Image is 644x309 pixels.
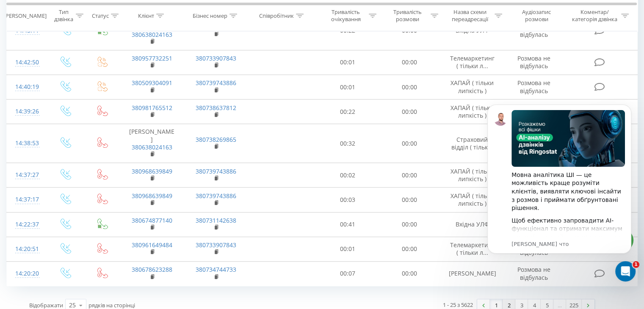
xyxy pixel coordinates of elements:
[196,167,236,175] a: 380739743886
[15,103,38,120] div: 14:39:26
[325,9,367,23] div: Тривалість очікування
[132,54,172,62] a: 380957732251
[517,22,550,38] span: Розмова не відбулась
[15,79,38,95] div: 14:40:19
[379,75,440,99] td: 00:00
[196,265,236,273] a: 380734744733
[317,261,379,286] td: 00:07
[196,192,236,200] a: 380739743886
[317,50,379,74] td: 00:01
[440,212,504,237] td: Вхідна УЛФ
[15,191,38,208] div: 14:37:17
[440,261,504,286] td: [PERSON_NAME]
[379,50,440,74] td: 00:00
[440,99,504,124] td: ХАПАЙ ( тільки липкість )
[132,192,172,200] a: 380968639849
[440,163,504,188] td: ХАПАЙ ( тільки липкість )
[132,104,172,112] a: 380981765512
[379,99,440,124] td: 00:00
[15,54,38,71] div: 14:42:50
[53,9,73,23] div: Тип дзвінка
[569,9,619,23] div: Коментар/категорія дзвінка
[451,135,493,151] span: Страховий відділ ( тільк...
[196,216,236,224] a: 380731142638
[15,265,38,282] div: 14:20:20
[512,9,561,23] div: Аудіозапис розмови
[120,124,184,163] td: [PERSON_NAME]
[196,135,236,143] a: 380738269865
[132,79,172,87] a: 380509304091
[132,143,172,151] a: 380638024163
[317,212,379,237] td: 00:41
[379,261,440,286] td: 00:00
[475,92,644,286] iframe: Intercom notifications сообщение
[196,54,236,62] a: 380733907843
[132,265,172,273] a: 380678623288
[379,212,440,237] td: 00:00
[132,216,172,224] a: 380674877140
[317,99,379,124] td: 00:22
[92,12,109,19] div: Статус
[379,163,440,188] td: 00:00
[196,79,236,87] a: 380739743886
[386,9,428,23] div: Тривалість розмови
[517,54,550,70] span: Розмова не відбулась
[259,12,294,19] div: Співробітник
[379,188,440,212] td: 00:00
[317,75,379,99] td: 00:01
[379,124,440,163] td: 00:00
[29,301,63,309] span: Відображати
[88,301,135,309] span: рядків на сторінці
[196,104,236,112] a: 380738637812
[615,261,636,281] iframe: Intercom live chat
[317,124,379,163] td: 00:32
[132,30,172,39] a: 380638024163
[517,79,550,94] span: Розмова не відбулась
[193,12,227,19] div: Бізнес номер
[440,188,504,212] td: ХАПАЙ ( тільки липкість )
[196,241,236,249] a: 380733907843
[15,241,38,257] div: 14:20:51
[15,135,38,152] div: 14:38:53
[450,241,495,257] span: Телемаркетинг ( тільки л...
[379,237,440,261] td: 00:00
[633,261,639,268] span: 1
[450,54,495,70] span: Телемаркетинг ( тільки л...
[132,241,172,249] a: 380961649484
[4,12,47,19] div: [PERSON_NAME]
[15,167,38,183] div: 14:37:27
[317,163,379,188] td: 00:02
[317,237,379,261] td: 00:01
[443,301,473,309] div: 1 - 25 з 5622
[138,12,154,19] div: Клієнт
[317,188,379,212] td: 00:03
[15,216,38,233] div: 14:22:37
[448,9,492,23] div: Назва схеми переадресації
[132,167,172,175] a: 380968639849
[440,75,504,99] td: ХАПАЙ ( тільки липкість )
